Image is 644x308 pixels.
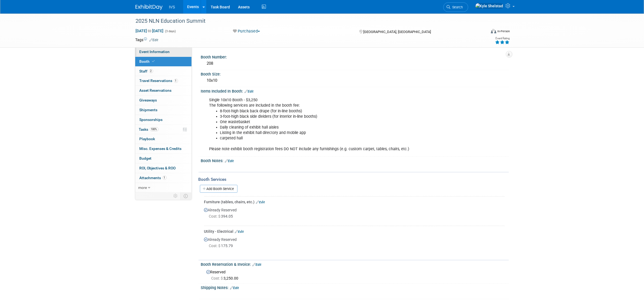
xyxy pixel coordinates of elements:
[212,276,241,280] span: 3,250.00
[140,78,178,83] span: Travel Reservations
[136,28,164,33] span: [DATE] [DATE]
[135,144,191,153] a: Misc. Expenses & Credits
[443,2,468,12] a: Search
[140,69,153,73] span: Staff
[163,176,167,180] span: 1
[135,134,191,144] a: Playbook
[231,28,262,34] button: Purchased
[140,166,176,170] span: ROI, Objectives & ROO
[220,109,446,114] li: 8-foot-high black back drape (for in-line booths)
[135,76,191,86] a: Travel Reservations1
[204,199,505,205] div: Furniture (tables, chairs, etc.)
[225,159,234,163] a: Edit
[140,146,182,151] span: Misc. Expenses & Credits
[171,192,181,199] td: Personalize Event Tab Strip
[140,137,155,141] span: Playbook
[150,38,158,42] a: Edit
[205,268,505,281] div: Reserved
[135,125,191,134] a: Tasks100%
[135,115,191,124] a: Sponsorships
[140,117,163,122] span: Sponsorships
[135,96,191,105] a: Giveaways
[206,95,449,155] div: Single 10x10 Booth - $3,250 The following services are included in the booth fee: Please note exh...
[200,185,237,193] a: Add Booth Service
[135,67,191,76] a: Staff2
[212,276,224,280] span: Cost: $
[495,37,510,40] div: Event Rating
[454,28,510,36] div: Event Format
[135,105,191,115] a: Shipments
[204,205,505,224] div: Already Reserved
[253,263,262,267] a: Edit
[199,176,509,182] div: Booth Services
[135,86,191,95] a: Asset Reservations
[147,29,152,33] span: to
[220,114,446,119] li: 3-foot-high black side dividers (for interior in-line booths)
[201,53,509,60] div: Booth Number:
[140,50,170,54] span: Event Information
[245,90,254,93] a: Edit
[140,59,156,64] span: Booth
[136,5,163,10] img: ExhibitDay
[201,157,509,164] div: Booth Notes:
[220,119,446,125] li: One wastebasket
[140,88,172,93] span: Asset Reservations
[135,183,191,192] a: more
[220,130,446,136] li: Listing in the exhibit hall directory and mobile app
[150,127,158,131] span: 100%
[152,60,155,63] i: Booth reservation complete
[135,163,191,173] a: ROI, Objectives & ROO
[204,229,505,234] div: Utility - Electrical
[138,185,147,190] span: more
[209,214,221,218] span: Cost: $
[491,29,496,33] img: Format-Inperson.png
[235,230,244,234] a: Edit
[134,16,478,26] div: 2025 NLN Education Summit
[135,57,191,66] a: Booth
[135,154,191,163] a: Budget
[220,136,446,141] li: carpeted hall
[149,69,153,73] span: 2
[135,47,191,57] a: Event Information
[165,30,176,33] span: (3 days)
[201,70,509,77] div: Booth Size:
[135,173,191,183] a: Attachments1
[140,176,167,180] span: Attachments
[140,108,158,112] span: Shipments
[497,29,510,33] div: In-Person
[220,125,446,130] li: Daily cleaning of exhibit hall aisles
[205,76,505,85] div: 10x10
[205,59,505,68] div: 208
[204,234,505,253] div: Already Reserved
[209,244,221,248] span: Cost: $
[230,286,239,290] a: Edit
[201,87,509,94] div: Items Included In Booth:
[140,98,157,102] span: Giveaways
[256,200,265,204] a: Edit
[180,192,191,199] td: Toggle Event Tabs
[139,127,158,132] span: Tasks
[209,214,235,218] span: 394.05
[475,3,504,9] img: Kyle Shelstad
[174,79,178,83] span: 1
[140,156,152,160] span: Budget
[201,284,509,291] div: Shipping Notes:
[363,30,431,34] span: [GEOGRAPHIC_DATA], [GEOGRAPHIC_DATA]
[451,5,463,9] span: Search
[201,260,509,267] div: Booth Reservation & Invoice:
[169,5,175,9] span: IVS
[209,244,235,248] span: 175.79
[136,37,158,42] td: Tags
